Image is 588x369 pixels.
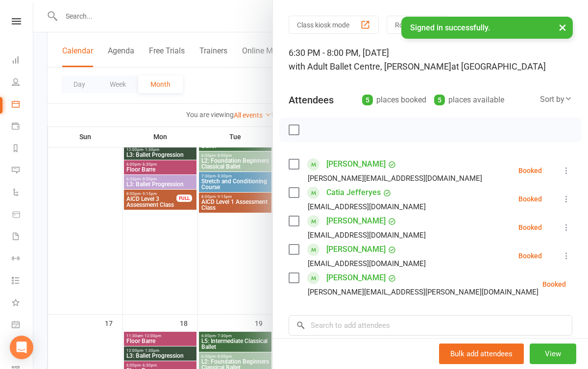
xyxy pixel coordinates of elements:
[12,72,34,94] a: People
[308,286,539,298] div: [PERSON_NAME][EMAIL_ADDRESS][PERSON_NAME][DOMAIN_NAME]
[518,224,542,231] div: Booked
[289,315,572,336] input: Search to add attendees
[12,116,34,138] a: Payments
[434,93,504,107] div: places available
[308,257,426,270] div: [EMAIL_ADDRESS][DOMAIN_NAME]
[540,93,572,106] div: Sort by
[326,156,386,172] a: [PERSON_NAME]
[326,185,381,200] a: Catia Jefferyes
[451,61,546,72] span: at [GEOGRAPHIC_DATA]
[439,344,524,364] button: Bulk add attendees
[289,46,572,74] div: 6:30 PM - 8:00 PM, [DATE]
[12,204,34,226] a: Product Sales
[530,344,576,364] button: View
[10,336,33,359] div: Open Intercom Messenger
[308,229,426,242] div: [EMAIL_ADDRESS][DOMAIN_NAME]
[518,252,542,259] div: Booked
[387,16,447,34] button: Roll call
[554,17,571,38] button: ×
[289,93,334,107] div: Attendees
[12,94,34,116] a: Calendar
[518,196,542,202] div: Booked
[308,200,426,213] div: [EMAIL_ADDRESS][DOMAIN_NAME]
[410,23,490,32] span: Signed in successfully.
[326,213,386,229] a: [PERSON_NAME]
[542,281,566,288] div: Booked
[362,95,373,105] div: 5
[518,167,542,174] div: Booked
[289,16,379,34] button: Class kiosk mode
[362,93,426,107] div: places booked
[308,172,482,185] div: [PERSON_NAME][EMAIL_ADDRESS][DOMAIN_NAME]
[326,270,386,286] a: [PERSON_NAME]
[289,61,451,72] span: with Adult Ballet Centre, [PERSON_NAME]
[12,138,34,160] a: Reports
[12,50,34,72] a: Dashboard
[434,95,445,105] div: 5
[12,315,34,337] a: General attendance kiosk mode
[326,242,386,257] a: [PERSON_NAME]
[12,293,34,315] a: What's New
